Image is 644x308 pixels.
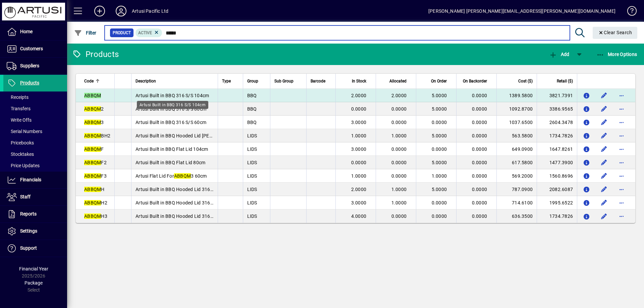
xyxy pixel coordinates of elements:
[391,133,407,138] span: 1.0000
[84,120,101,125] em: ABBQM
[472,187,487,192] span: 0.0000
[391,187,407,192] span: 1.0000
[136,160,205,165] span: Artusi Built in BBQ Flat Lid 80cm
[352,77,366,85] span: In Stock
[389,77,407,85] span: Allocated
[3,41,67,57] a: Customers
[84,200,107,205] span: H2
[537,169,577,183] td: 1560.8696
[432,200,447,205] span: 0.0000
[84,93,101,98] em: ABBQM
[391,146,407,152] span: 0.0000
[84,187,101,192] em: ABBQM
[3,223,67,240] a: Settings
[496,129,537,142] td: 563.5800
[420,77,453,85] div: On Order
[3,137,67,148] a: Pricebooks
[136,213,232,219] span: Artusi Built in BBQ Hooded Lid 316 S/S 60cm
[537,209,577,223] td: 1734.7826
[432,173,447,179] span: 1.0000
[84,120,104,125] span: 3
[74,30,97,36] span: Filter
[20,228,37,234] span: Settings
[20,177,41,182] span: Financials
[20,245,37,251] span: Support
[496,183,537,196] td: 787.0900
[84,160,101,165] em: ABBQM
[557,77,573,85] span: Retail ($)
[136,173,207,179] span: Artusi Flat Lid For 3 60cm
[351,146,367,152] span: 3.0000
[20,80,39,85] span: Products
[537,102,577,116] td: 3386.9565
[616,197,627,208] button: More options
[136,77,214,85] div: Description
[496,169,537,183] td: 569.2000
[72,49,119,60] div: Products
[247,120,257,125] span: BBQ
[351,133,367,138] span: 1.0000
[3,58,67,74] a: Suppliers
[84,106,101,112] em: ABBQM
[174,173,191,179] em: ABBQM
[432,213,447,219] span: 0.0000
[616,144,627,155] button: More options
[20,211,37,217] span: Reports
[113,29,131,36] span: Product
[20,46,43,51] span: Customers
[432,120,447,125] span: 0.0000
[247,106,257,112] span: BBQ
[351,200,367,205] span: 3.0000
[496,116,537,129] td: 1037.6500
[599,104,609,114] button: Edit
[136,187,235,192] span: Artusi Built in BBQ Hooded Lid 316 S/S 104cm
[3,172,67,188] a: Financials
[247,187,257,192] span: LIDS
[136,146,208,152] span: Artusi Built in BBQ Flat Lid 104cm
[599,90,609,101] button: Edit
[84,160,107,165] span: F2
[247,213,257,219] span: LIDS
[7,140,34,145] span: Pricebooks
[599,211,609,222] button: Edit
[19,266,48,271] span: Financial Year
[537,116,577,129] td: 2604.3478
[391,106,407,112] span: 0.0000
[599,197,609,208] button: Edit
[20,29,33,34] span: Home
[222,77,238,85] div: Type
[537,142,577,156] td: 1647.8261
[432,106,447,112] span: 5.0000
[537,89,577,102] td: 3821.7391
[247,173,257,179] span: LIDS
[84,213,101,219] em: ABBQM
[110,5,132,17] button: Profile
[84,146,104,152] span: F
[599,117,609,128] button: Edit
[599,130,609,141] button: Edit
[340,77,372,85] div: In Stock
[593,27,638,39] button: Clear
[472,93,487,98] span: 0.0000
[432,133,447,138] span: 5.0000
[247,133,257,138] span: LIDS
[496,89,537,102] td: 1389.5800
[84,173,107,179] span: F3
[3,148,67,160] a: Stocktakes
[616,211,627,222] button: More options
[463,77,487,85] span: On Backorder
[616,117,627,128] button: More options
[247,93,257,98] span: BBQ
[84,77,94,85] span: Code
[549,52,569,57] span: Add
[472,160,487,165] span: 0.0000
[136,77,156,85] span: Description
[3,240,67,257] a: Support
[391,93,407,98] span: 2.0000
[3,206,67,223] a: Reports
[84,133,101,138] em: ABBQM
[518,77,533,85] span: Cost ($)
[616,104,627,114] button: More options
[3,91,67,103] a: Receipts
[222,77,231,85] span: Type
